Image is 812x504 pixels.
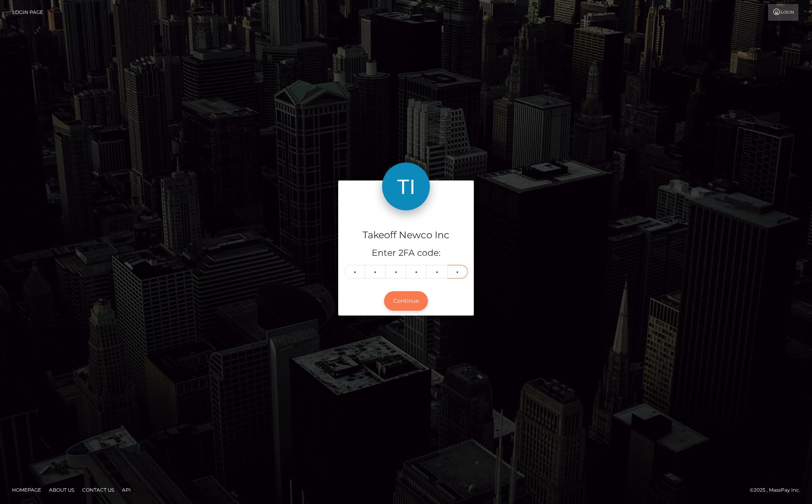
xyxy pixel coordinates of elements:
[46,484,77,496] a: About Us
[119,484,134,496] a: API
[344,247,468,259] h5: Enter 2FA code:
[768,4,798,21] a: Login
[79,484,117,496] a: Contact Us
[750,486,806,494] div: © 2025 , MassPay Inc.
[384,291,428,311] button: Continue
[382,163,430,210] img: Takeoff Newco Inc
[12,4,43,21] a: Login Page
[9,484,44,496] a: Homepage
[344,228,468,242] h4: Takeoff Newco Inc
